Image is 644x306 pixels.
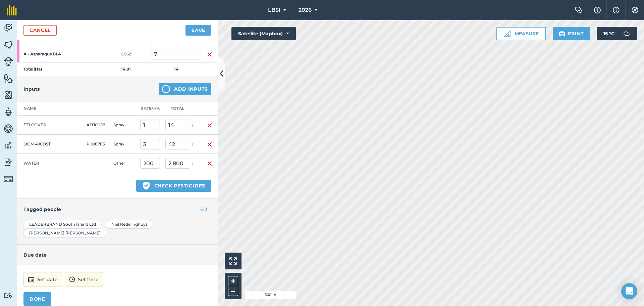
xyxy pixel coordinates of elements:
[593,7,601,13] img: A question mark icon
[17,102,84,116] th: Name
[163,135,201,154] td: L
[17,116,84,135] td: EZI COVER
[23,220,102,229] div: LEADERBRAND South Island Ltd
[23,25,57,36] a: Cancel
[621,283,637,299] div: Open Intercom Messenger
[23,206,211,213] h4: Tagged people
[106,220,153,229] div: Niel Redelinghuys
[631,7,639,13] img: A cog icon
[111,116,138,135] td: Spray
[65,272,103,287] button: Set time
[28,275,35,283] img: svg+xml;base64,PD94bWwgdmVyc2lvbj0iMS4wIiBlbmNvZGluZz0idXRmLTgiPz4KPCEtLSBHZW5lcmF0b3I6IEFkb2JlIE...
[268,6,280,14] span: LBSI
[163,102,201,116] th: Total
[101,46,151,62] td: 6.962
[553,27,590,40] button: Print
[4,157,13,167] img: svg+xml;base64,PD94bWwgdmVyc2lvbj0iMS4wIiBlbmNvZGluZz0idXRmLTgiPz4KPCEtLSBHZW5lcmF0b3I6IEFkb2JlIE...
[200,206,211,213] button: EDIT
[185,25,211,36] button: Save
[4,90,13,100] img: svg+xml;base64,PHN2ZyB4bWxucz0iaHR0cDovL3d3dy53My5vcmcvMjAwMC9zdmciIHdpZHRoPSI1NiIgaGVpZ2h0PSI2MC...
[138,102,163,116] th: Rate/ Ha
[84,116,111,135] td: ADJ0058
[231,27,296,40] button: Satellite (Mapbox)
[4,124,13,134] img: svg+xml;base64,PD94bWwgdmVyc2lvbj0iMS4wIiBlbmNvZGluZz0idXRmLTgiPz4KPCEtLSBHZW5lcmF0b3I6IEFkb2JlIE...
[620,27,633,40] img: svg+xml;base64,PD94bWwgdmVyc2lvbj0iMS4wIiBlbmNvZGluZz0idXRmLTgiPz4KPCEtLSBHZW5lcmF0b3I6IEFkb2JlIE...
[228,276,238,286] button: +
[111,154,138,173] td: Other
[229,257,237,265] img: Four arrows, one pointing top left, one top right, one bottom right and the last bottom left
[603,27,614,40] span: 15 ° C
[4,57,13,66] img: svg+xml;base64,PD94bWwgdmVyc2lvbj0iMS4wIiBlbmNvZGluZz0idXRmLTgiPz4KPCEtLSBHZW5lcmF0b3I6IEFkb2JlIE...
[299,6,312,14] span: 2026
[17,135,84,154] td: LION 490DST
[174,67,178,72] strong: 14
[207,121,212,129] img: svg+xml;base64,PHN2ZyB4bWxucz0iaHR0cDovL3d3dy53My5vcmcvMjAwMC9zdmciIHdpZHRoPSIxNiIgaGVpZ2h0PSIyNC...
[23,272,62,287] button: Set date
[207,140,212,148] img: svg+xml;base64,PHN2ZyB4bWxucz0iaHR0cDovL3d3dy53My5vcmcvMjAwMC9zdmciIHdpZHRoPSIxNiIgaGVpZ2h0PSIyNC...
[23,292,51,306] button: DONE
[23,229,106,237] div: [PERSON_NAME] [PERSON_NAME]
[4,107,13,117] img: svg+xml;base64,PD94bWwgdmVyc2lvbj0iMS4wIiBlbmNvZGluZz0idXRmLTgiPz4KPCEtLSBHZW5lcmF0b3I6IEFkb2JlIE...
[4,23,13,33] img: svg+xml;base64,PD94bWwgdmVyc2lvbj0iMS4wIiBlbmNvZGluZz0idXRmLTgiPz4KPCEtLSBHZW5lcmF0b3I6IEFkb2JlIE...
[23,51,76,57] strong: A - Asparagus BL4
[163,154,201,173] td: L
[7,5,17,15] img: fieldmargin Logo
[597,27,637,40] button: 15 °C
[69,275,75,283] img: svg+xml;base64,PD94bWwgdmVyc2lvbj0iMS4wIiBlbmNvZGluZz0idXRmLTgiPz4KPCEtLSBHZW5lcmF0b3I6IEFkb2JlIE...
[23,85,40,93] h4: Inputs
[17,154,84,173] td: WATER
[159,83,211,95] button: Add Inputs
[162,85,170,93] img: svg+xml;base64,PHN2ZyB4bWxucz0iaHR0cDovL3d3dy53My5vcmcvMjAwMC9zdmciIHdpZHRoPSIxNCIgaGVpZ2h0PSIyNC...
[23,251,211,259] h4: Due date
[613,6,620,14] img: svg+xml;base64,PHN2ZyB4bWxucz0iaHR0cDovL3d3dy53My5vcmcvMjAwMC9zdmciIHdpZHRoPSIxNyIgaGVpZ2h0PSIxNy...
[163,116,201,135] td: L
[136,180,211,192] button: Check pesticides
[4,40,13,50] img: svg+xml;base64,PHN2ZyB4bWxucz0iaHR0cDovL3d3dy53My5vcmcvMjAwMC9zdmciIHdpZHRoPSI1NiIgaGVpZ2h0PSI2MC...
[496,27,546,40] button: Measure
[207,160,212,168] img: svg+xml;base64,PHN2ZyB4bWxucz0iaHR0cDovL3d3dy53My5vcmcvMjAwMC9zdmciIHdpZHRoPSIxNiIgaGVpZ2h0PSIyNC...
[111,135,138,154] td: Spray
[84,135,111,154] td: P008785
[504,30,511,37] img: Ruler icon
[4,292,13,299] img: svg+xml;base64,PD94bWwgdmVyc2lvbj0iMS4wIiBlbmNvZGluZz0idXRmLTgiPz4KPCEtLSBHZW5lcmF0b3I6IEFkb2JlIE...
[575,7,583,13] img: Two speech bubbles overlapping with the left bubble in the forefront
[4,73,13,83] img: svg+xml;base64,PHN2ZyB4bWxucz0iaHR0cDovL3d3dy53My5vcmcvMjAwMC9zdmciIHdpZHRoPSI1NiIgaGVpZ2h0PSI2MC...
[121,67,131,72] strong: 14.01
[207,50,212,58] img: svg+xml;base64,PHN2ZyB4bWxucz0iaHR0cDovL3d3dy53My5vcmcvMjAwMC9zdmciIHdpZHRoPSIxNiIgaGVpZ2h0PSIyNC...
[4,174,13,184] img: svg+xml;base64,PD94bWwgdmVyc2lvbj0iMS4wIiBlbmNvZGluZz0idXRmLTgiPz4KPCEtLSBHZW5lcmF0b3I6IEFkb2JlIE...
[228,286,238,296] button: –
[4,140,13,150] img: svg+xml;base64,PD94bWwgdmVyc2lvbj0iMS4wIiBlbmNvZGluZz0idXRmLTgiPz4KPCEtLSBHZW5lcmF0b3I6IEFkb2JlIE...
[23,67,42,72] strong: Total ( Ha )
[559,30,565,38] img: svg+xml;base64,PHN2ZyB4bWxucz0iaHR0cDovL3d3dy53My5vcmcvMjAwMC9zdmciIHdpZHRoPSIxOSIgaGVpZ2h0PSIyNC...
